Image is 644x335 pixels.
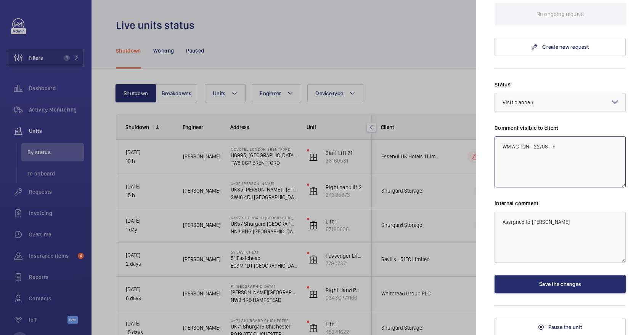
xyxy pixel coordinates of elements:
p: No ongoing request [536,3,584,26]
label: Status [495,81,626,88]
button: Save the changes [495,275,626,293]
a: Create new request [495,38,626,56]
span: Visit planned [503,99,533,105]
label: Internal comment [495,199,626,207]
label: Comment visible to client [495,124,626,132]
span: Pause the unit [548,324,582,330]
